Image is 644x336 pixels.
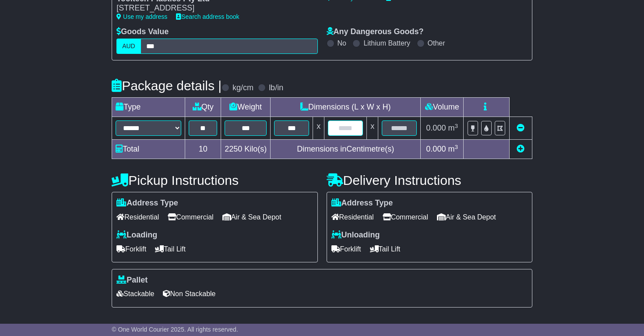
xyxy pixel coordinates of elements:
div: [STREET_ADDRESS] [116,4,309,13]
a: Use my address [116,13,167,20]
span: m [448,124,458,132]
h4: Package details | [112,78,222,93]
span: Residential [331,210,374,224]
td: Dimensions in Centimetre(s) [271,140,421,159]
label: Loading [116,230,157,240]
span: 0.000 [426,145,446,153]
label: Unloading [331,230,380,240]
td: Qty [185,98,221,117]
label: Goods Value [116,27,169,37]
sup: 3 [454,123,458,129]
span: Forklift [116,242,146,256]
span: Tail Lift [155,242,186,256]
label: Any Dangerous Goods? [327,27,424,37]
span: Commercial [383,210,428,224]
span: Air & Sea Depot [437,210,496,224]
span: Tail Lift [370,242,401,256]
span: © One World Courier 2025. All rights reserved. [112,326,238,333]
td: Total [112,140,185,159]
td: Volume [421,98,464,117]
td: x [367,117,378,140]
a: Remove this item [517,124,524,132]
td: Weight [221,98,271,117]
h4: Pickup Instructions [112,173,317,187]
label: Address Type [331,198,393,208]
label: Other [428,39,445,47]
label: Pallet [116,276,148,285]
span: Stackable [116,287,154,301]
span: Commercial [168,210,213,224]
span: 2250 [225,145,242,153]
h4: Delivery Instructions [327,173,532,187]
td: Dimensions (L x W x H) [271,98,421,117]
td: 10 [185,140,221,159]
label: AUD [116,39,141,54]
label: lb/in [269,83,283,93]
td: Type [112,98,185,117]
label: kg/cm [232,83,253,93]
label: No [338,39,346,47]
span: 0.000 [426,124,446,132]
td: x [313,117,324,140]
td: Kilo(s) [221,140,271,159]
span: m [448,145,458,153]
label: Address Type [116,198,178,208]
a: Search address book [176,13,239,20]
label: Lithium Battery [363,39,410,47]
span: Residential [116,210,159,224]
span: Non Stackable [163,287,215,301]
span: Air & Sea Depot [222,210,282,224]
span: Forklift [331,242,361,256]
a: Add new item [517,145,524,153]
sup: 3 [454,144,458,150]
